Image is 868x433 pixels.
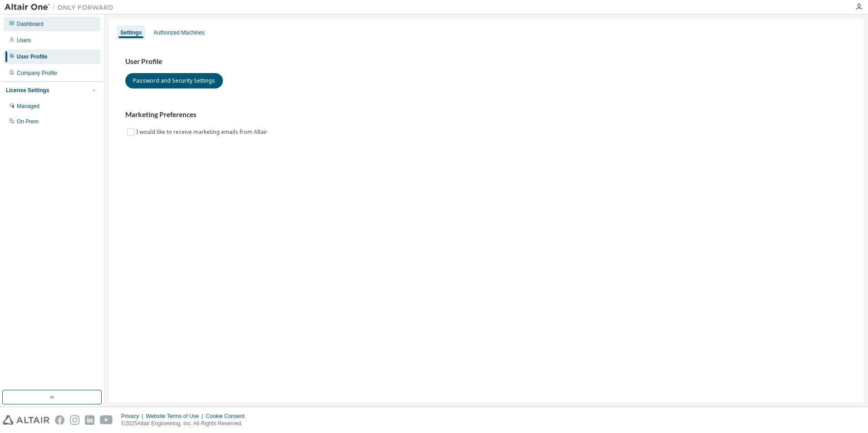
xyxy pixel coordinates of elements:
div: Settings [120,29,142,36]
h3: Marketing Preferences [125,110,847,119]
div: User Profile [17,53,47,60]
img: altair_logo.svg [3,415,49,425]
img: facebook.svg [55,415,64,425]
img: instagram.svg [70,415,79,425]
img: youtube.svg [100,415,113,425]
button: Password and Security Settings [125,73,223,89]
div: On Prem [17,118,39,125]
p: © 2025 Altair Engineering, Inc. All Rights Reserved. [121,420,250,428]
div: Users [17,37,31,44]
img: linkedin.svg [85,415,94,425]
h3: User Profile [125,57,847,66]
div: Website Terms of Use [146,413,206,420]
div: Managed [17,103,39,110]
div: License Settings [6,87,49,94]
label: I would like to receive marketing emails from Altair [136,127,269,138]
img: Altair One [5,3,118,12]
div: Dashboard [17,20,44,28]
div: Authorized Machines [153,29,204,36]
div: Cookie Consent [206,413,250,420]
div: Company Profile [17,69,57,77]
div: Privacy [121,413,146,420]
